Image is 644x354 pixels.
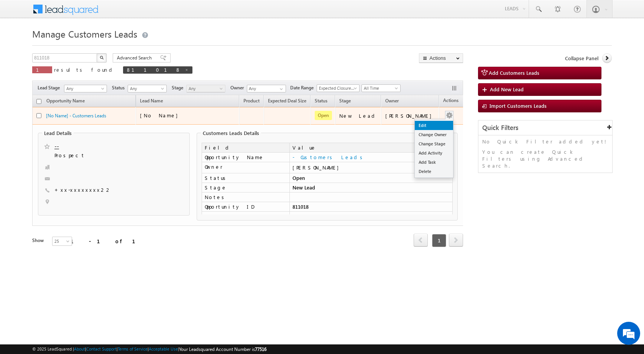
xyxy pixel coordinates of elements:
[202,173,289,183] td: Status
[482,138,608,145] p: No Quick Filter added yet!
[339,112,378,119] div: New Lead
[361,84,401,92] a: All Time
[315,111,332,120] span: Open
[415,167,453,176] a: Delete
[13,40,32,50] img: d_60004797649_company_0_60004797649
[202,153,289,162] td: Opportunity Name
[52,237,72,246] a: 25
[289,183,453,193] td: New Lead
[490,102,547,109] span: Import Customers Leads
[449,234,463,247] a: next
[140,112,182,119] span: [No Name]
[38,84,63,91] span: Lead Stage
[32,28,137,40] span: Manage Customers Leads
[201,130,261,136] legend: Customers Leads Details
[202,202,289,212] td: Opportunity ID
[54,186,112,194] span: +xx-xxxxxxxx22
[202,143,289,153] td: Field
[202,183,289,193] td: Stage
[415,139,453,148] a: Change Stage
[317,84,360,92] a: Expected Closure Date
[127,66,181,73] span: 811018
[74,346,85,351] a: About
[289,212,453,240] td: HNO 468 CHITAHAIRA CHITHAIRA PS DADRI TEH DADRI DIST [DEMOGRAPHIC_DATA] NAGAR DADRI DIST [DEMOGRA...
[289,143,453,153] td: Value
[289,202,453,212] td: 811018
[317,85,357,92] span: Expected Closure Date
[54,142,59,150] a: --
[243,98,260,104] span: Product
[172,84,186,91] span: Stage
[339,98,351,104] span: Stage
[289,173,453,183] td: Open
[64,85,104,92] span: Any
[202,212,289,240] td: Address
[64,85,107,92] a: Any
[36,99,41,104] input: Check all records
[419,53,463,63] button: Actions
[36,66,48,73] span: 1
[186,85,225,92] a: Any
[415,158,453,167] a: Add Task
[136,97,167,107] span: Lead Name
[100,56,103,59] img: Search
[54,152,147,160] span: Prospect
[54,66,115,73] span: results found
[255,346,266,352] span: 77516
[292,164,450,171] div: [PERSON_NAME]
[449,234,463,247] span: next
[311,97,331,107] a: Status
[46,113,106,119] a: [No Name] - Customers Leads
[362,85,398,92] span: All Time
[46,98,85,104] span: Opportunity Name
[414,234,428,247] span: prev
[414,234,428,247] a: prev
[565,55,598,62] span: Collapse Panel
[335,97,355,107] a: Stage
[149,346,178,351] a: Acceptable Use
[290,84,317,91] span: Date Range
[264,97,310,107] a: Expected Deal Size
[385,112,435,119] div: [PERSON_NAME]
[128,85,164,92] span: Any
[415,121,453,130] a: Edit
[415,130,453,139] a: Change Owner
[32,346,266,353] span: © 2025 LeadSquared | | | | |
[86,346,117,351] a: Contact Support
[187,85,223,92] span: Any
[126,4,144,22] div: Minimize live chat window
[230,84,247,91] span: Owner
[10,71,140,230] textarea: Type your message and hit 'Enter'
[489,69,539,76] span: Add Customers Leads
[128,85,167,92] a: Any
[112,84,128,91] span: Status
[202,162,289,173] td: Owner
[439,96,462,106] span: Actions
[268,98,306,104] span: Expected Deal Size
[247,85,286,92] input: Type to Search
[40,40,129,50] div: Chat with us now
[117,54,154,61] span: Advanced Search
[32,237,46,244] div: Show
[53,238,73,245] span: 25
[482,148,608,169] p: You can create Quick Filters using Advanced Search.
[104,236,139,247] em: Start Chat
[276,85,285,93] a: Show All Items
[179,346,266,352] span: Your Leadsquared Account Number is
[43,97,89,107] a: Opportunity Name
[202,193,289,202] td: Notes
[71,237,145,245] div: 1 - 1 of 1
[490,86,524,92] span: Add New Lead
[478,120,612,135] div: Quick Filters
[415,148,453,158] a: Add Activity
[42,130,74,136] legend: Lead Details
[118,346,148,351] a: Terms of Service
[432,234,446,247] span: 1
[385,98,399,104] span: Owner
[292,154,365,160] a: - Customers Leads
